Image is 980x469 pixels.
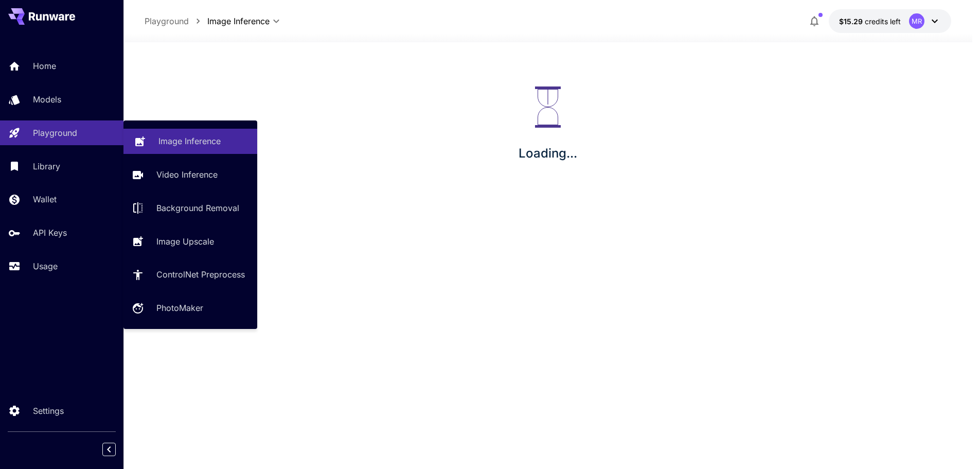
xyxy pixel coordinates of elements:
[33,60,56,72] p: Home
[519,144,577,163] p: Loading...
[829,9,951,33] button: $15.29276
[839,17,865,26] span: $15.29
[33,260,58,272] p: Usage
[156,268,245,281] p: ControlNet Preprocess
[156,202,239,214] p: Background Removal
[156,235,214,248] p: Image Upscale
[123,229,257,254] a: Image Upscale
[123,196,257,221] a: Background Removal
[145,15,207,27] nav: breadcrumb
[123,262,257,287] a: ControlNet Preprocess
[156,168,218,181] p: Video Inference
[158,135,221,147] p: Image Inference
[110,440,123,459] div: Collapse sidebar
[145,15,189,27] p: Playground
[123,296,257,321] a: PhotoMaker
[33,405,64,417] p: Settings
[33,160,60,172] p: Library
[33,227,67,239] p: API Keys
[156,302,203,314] p: PhotoMaker
[33,93,61,106] p: Models
[102,443,116,456] button: Collapse sidebar
[123,162,257,187] a: Video Inference
[865,17,901,26] span: credits left
[207,15,270,27] span: Image Inference
[33,193,57,205] p: Wallet
[123,129,257,154] a: Image Inference
[909,13,924,29] div: MR
[33,127,77,139] p: Playground
[839,16,901,27] div: $15.29276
